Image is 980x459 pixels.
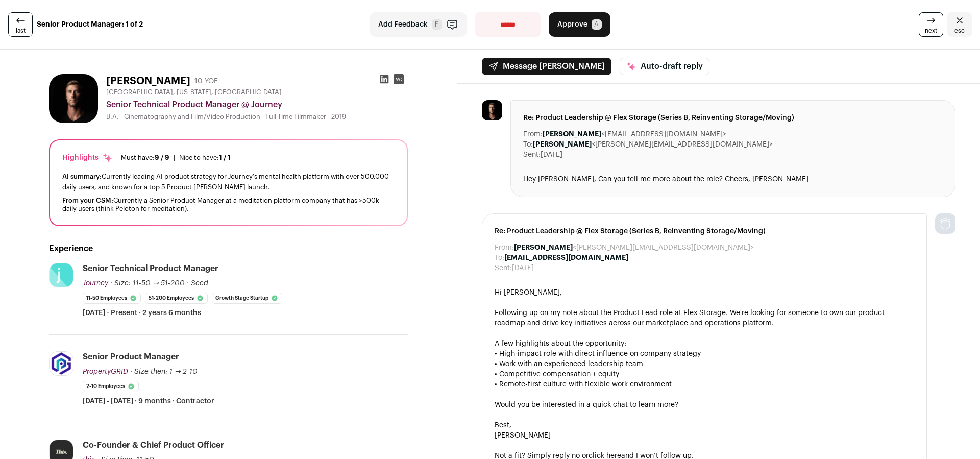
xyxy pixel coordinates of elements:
[83,381,139,392] li: 2-10 employees
[37,19,143,30] strong: Senior Product Manager: 1 of 2
[50,352,73,375] img: fd8d4e611c8ef352b08195f28efd28d10c05f1aad47e5cf8fb78ecc2c976fa51.jpg
[83,263,218,274] div: Senior Technical Product Manager
[83,440,224,451] div: Co-Founder & Chief Product Officer
[495,243,514,253] dt: From:
[62,153,113,163] div: Highlights
[121,154,169,162] div: Must have:
[83,351,179,363] div: Senior Product Manager
[179,154,231,162] div: Nice to have:
[954,27,965,35] span: esc
[482,100,502,120] img: bbe3f6866a956d849ce3d75cc7d208d924af473cf3d63963c4aaff3160bb93f7.jpg
[541,150,562,160] dd: [DATE]
[523,150,541,160] dt: Sent:
[370,12,467,37] button: Add Feedback F
[194,76,218,86] div: 10 YOE
[523,174,943,184] div: Hey [PERSON_NAME], Can you tell me more about the role? Cheers, [PERSON_NAME]
[935,213,955,234] img: nopic.png
[106,74,190,88] h1: [PERSON_NAME]
[543,131,601,138] b: [PERSON_NAME]
[549,12,610,37] button: Approve A
[130,368,198,375] span: · Size then: 1 → 2-10
[49,243,408,255] h2: Experience
[106,113,408,121] div: B.A. - Cinematography and Film/Video Production - Full Time Filmmaker - 2019
[187,278,189,288] span: ·
[432,19,442,30] span: F
[482,58,611,75] button: Message [PERSON_NAME]
[145,293,208,304] li: 51-200 employees
[219,154,231,161] span: 1 / 1
[523,129,543,139] dt: From:
[495,253,504,263] dt: To:
[83,280,108,287] span: Journey
[155,154,169,161] span: 9 / 9
[925,27,937,35] span: next
[62,171,395,192] div: Currently leading AI product strategy for Journey's mental health platform with over 500,000 dail...
[512,263,534,273] dd: [DATE]
[495,263,512,273] dt: Sent:
[514,244,573,251] b: [PERSON_NAME]
[212,293,282,304] li: Growth Stage Startup
[83,368,128,375] span: PropertyGRID
[106,99,408,111] div: Senior Technical Product Manager @ Journey
[83,293,141,304] li: 11-50 employees
[50,263,73,287] img: 570cbbf916ba67e43d584b89ecbae1dc6d4258b6619b710be24fe8f3eaeee885.jpg
[495,226,914,236] span: Re: Product Leadership @ Flex Storage (Series B, Reinventing Storage/Moving)
[83,396,214,406] span: [DATE] - [DATE] · 9 months · Contractor
[121,154,231,162] ul: |
[514,243,754,253] dd: <[PERSON_NAME][EMAIL_ADDRESS][DOMAIN_NAME]>
[533,139,773,150] dd: <[PERSON_NAME][EMAIL_ADDRESS][DOMAIN_NAME]>
[110,280,185,287] span: · Size: 11-50 → 51-200
[49,74,98,123] img: bbe3f6866a956d849ce3d75cc7d208d924af473cf3d63963c4aaff3160bb93f7.jpg
[16,27,26,35] span: last
[557,19,587,30] span: Approve
[533,141,592,148] b: [PERSON_NAME]
[504,254,628,261] b: [EMAIL_ADDRESS][DOMAIN_NAME]
[947,12,972,37] a: Close
[8,12,33,37] a: last
[62,173,102,180] span: AI summary:
[378,19,428,30] span: Add Feedback
[523,113,943,123] span: Re: Product Leadership @ Flex Storage (Series B, Reinventing Storage/Moving)
[592,19,602,30] span: A
[919,12,943,37] a: next
[543,129,726,139] dd: <[EMAIL_ADDRESS][DOMAIN_NAME]>
[62,197,113,204] span: From your CSM:
[523,139,533,150] dt: To:
[106,88,282,96] span: [GEOGRAPHIC_DATA], [US_STATE], [GEOGRAPHIC_DATA]
[191,280,208,287] span: Seed
[620,58,709,75] button: Auto-draft reply
[83,308,201,318] span: [DATE] - Present · 2 years 6 months
[62,197,395,213] div: Currently a Senior Product Manager at a meditation platform company that has >500k daily users (t...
